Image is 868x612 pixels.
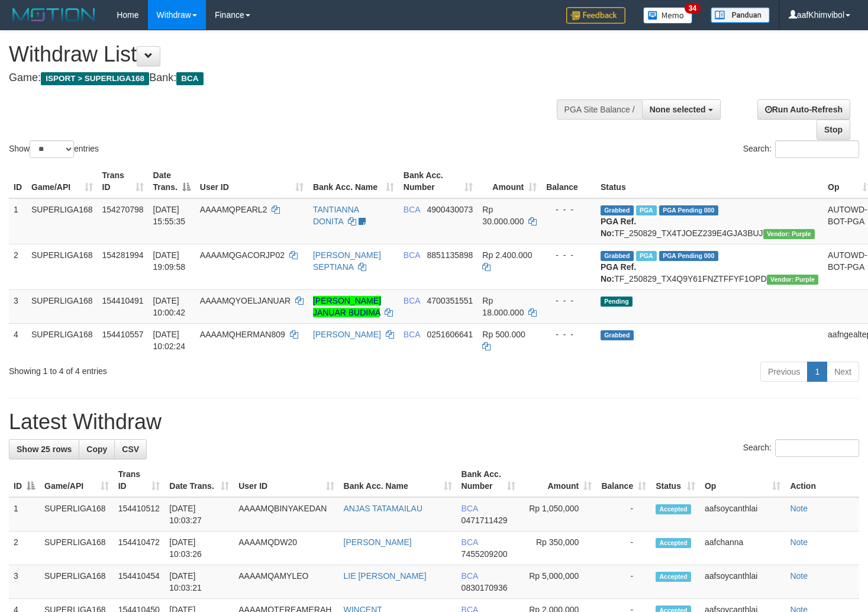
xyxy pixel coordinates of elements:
span: Copy 0471711429 to clipboard [462,516,508,525]
span: Copy 4900430073 to clipboard [427,205,473,214]
th: Bank Acc. Name: activate to sort column ascending [339,463,457,497]
span: Rp 18.000.000 [482,296,524,317]
th: Trans ID: activate to sort column ascending [114,463,165,497]
td: aafsoycanthlai [700,497,786,532]
span: [DATE] 15:55:35 [153,205,186,226]
th: Amount: activate to sort column ascending [520,463,596,497]
span: BCA [462,571,478,581]
a: LIE [PERSON_NAME] [344,571,427,581]
span: Marked by aafnonsreyleab [636,251,657,261]
input: Search: [775,140,859,158]
span: [DATE] 19:09:58 [153,250,186,272]
td: 2 [9,532,40,565]
th: Status [596,165,823,198]
span: BCA [404,296,420,305]
img: Feedback.jpg [566,7,625,24]
td: - [596,532,651,565]
img: panduan.png [711,7,770,23]
img: Button%20Memo.svg [643,7,693,24]
span: [DATE] 10:02:24 [153,330,186,351]
td: aafsoycanthlai [700,565,786,599]
div: - - - [546,328,591,340]
th: User ID: activate to sort column ascending [195,165,308,198]
span: Grabbed [601,251,634,261]
td: 154410454 [114,565,165,599]
span: Accepted [656,504,691,514]
a: [PERSON_NAME] [344,537,412,547]
div: - - - [546,295,591,307]
span: PGA Pending [659,205,718,215]
th: Op: activate to sort column ascending [700,463,786,497]
label: Search: [743,439,859,457]
span: Copy 7455209200 to clipboard [462,549,508,559]
th: Date Trans.: activate to sort column ascending [164,463,234,497]
th: Bank Acc. Number: activate to sort column ascending [457,463,520,497]
td: aafchanna [700,532,786,565]
span: Show 25 rows [17,444,72,454]
td: SUPERLIGA168 [40,532,114,565]
span: Rp 30.000.000 [482,205,524,226]
td: SUPERLIGA168 [27,244,98,289]
span: Marked by aafmaleo [636,205,657,215]
div: - - - [546,204,591,215]
span: Grabbed [601,205,634,215]
a: Stop [817,120,850,140]
span: Vendor URL: https://trx4.1velocity.biz [763,229,815,239]
td: TF_250829_TX4Q9Y61FNZTFFYF1OPD [596,244,823,289]
td: SUPERLIGA168 [27,289,98,323]
td: Rp 5,000,000 [520,565,596,599]
a: Copy [79,439,115,459]
td: 1 [9,198,27,244]
img: MOTION_logo.png [9,6,99,24]
td: 3 [9,289,27,323]
th: Trans ID: activate to sort column ascending [98,165,149,198]
select: Showentries [30,140,74,158]
span: BCA [462,537,478,547]
td: AAAAMQAMYLEO [234,565,338,599]
a: Note [790,571,808,581]
td: SUPERLIGA168 [40,497,114,532]
span: AAAAMQHERMAN809 [200,330,285,339]
a: [PERSON_NAME] SEPTIANA [313,250,381,272]
span: BCA [404,205,420,214]
a: [PERSON_NAME] [313,330,381,339]
td: AAAAMQBINYAKEDAN [234,497,338,532]
td: [DATE] 10:03:21 [164,565,234,599]
td: 4 [9,323,27,357]
th: Date Trans.: activate to sort column descending [149,165,195,198]
span: AAAAMQPEARL2 [200,205,267,214]
a: Previous [760,362,808,382]
a: Run Auto-Refresh [757,99,850,120]
span: Copy 4700351551 to clipboard [427,296,473,305]
div: PGA Site Balance / [557,99,642,120]
h4: Game: Bank: [9,72,567,84]
span: Copy 0251606641 to clipboard [427,330,473,339]
span: Rp 500.000 [482,330,525,339]
td: - [596,497,651,532]
th: Bank Acc. Number: activate to sort column ascending [399,165,478,198]
label: Show entries [9,140,99,158]
span: BCA [462,504,478,513]
span: BCA [176,72,203,85]
span: Grabbed [601,330,634,340]
th: Action [785,463,859,497]
th: ID: activate to sort column descending [9,463,40,497]
th: Balance [541,165,596,198]
a: Show 25 rows [9,439,79,459]
a: Note [790,537,808,547]
a: CSV [114,439,147,459]
button: None selected [642,99,721,120]
td: TF_250829_TX4TJOEZ239E4GJA3BUJ [596,198,823,244]
span: ISPORT > SUPERLIGA168 [41,72,149,85]
span: Copy [86,444,107,454]
td: Rp 1,050,000 [520,497,596,532]
th: User ID: activate to sort column ascending [234,463,338,497]
td: 2 [9,244,27,289]
span: BCA [404,250,420,260]
span: 154270798 [102,205,144,214]
span: Rp 2.400.000 [482,250,532,260]
td: AAAAMQDW20 [234,532,338,565]
td: 1 [9,497,40,532]
a: Note [790,504,808,513]
span: Vendor URL: https://trx4.1velocity.biz [767,275,818,285]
